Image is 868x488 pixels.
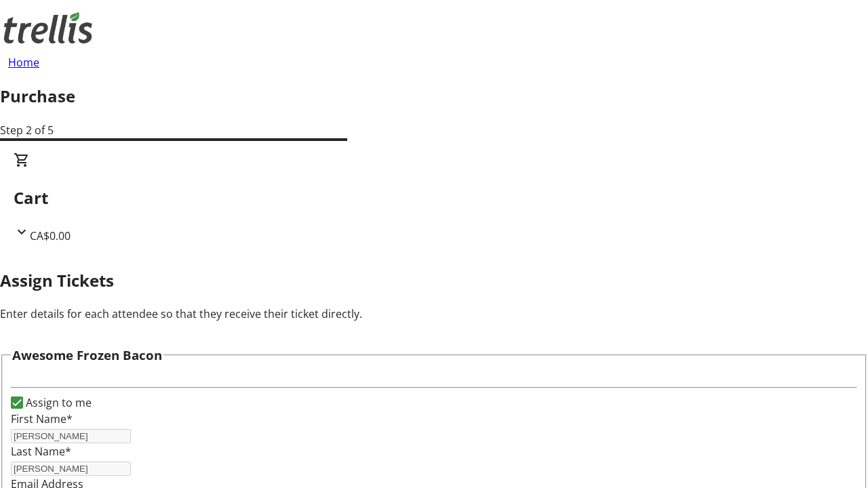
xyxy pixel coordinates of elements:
h3: Awesome Frozen Bacon [12,346,162,365]
label: First Name* [11,411,73,426]
div: CartCA$0.00 [14,152,854,244]
label: Assign to me [23,394,92,411]
h2: Cart [14,186,854,210]
span: CA$0.00 [30,228,71,243]
label: Last Name* [11,444,71,459]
